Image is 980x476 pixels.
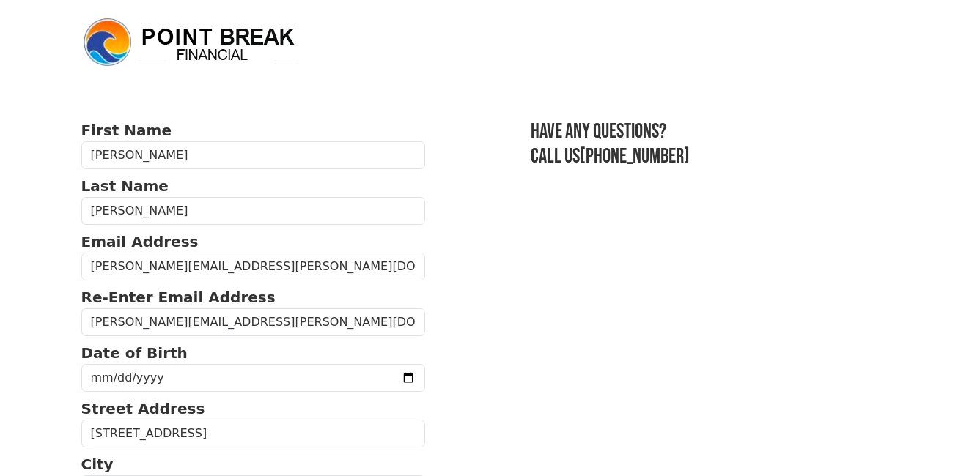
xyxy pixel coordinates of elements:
input: Re-Enter Email Address [81,308,426,336]
input: Street Address [81,420,426,447]
h3: Have any questions? [531,119,899,144]
input: Last Name [81,197,426,225]
img: logo.png [81,16,301,69]
input: First Name [81,141,426,169]
a: [PHONE_NUMBER] [580,144,690,168]
strong: First Name [81,122,172,139]
strong: Re-Enter Email Address [81,289,276,306]
strong: Email Address [81,233,199,250]
strong: Street Address [81,400,205,417]
strong: City [81,455,114,473]
input: Email Address [81,253,426,280]
strong: Date of Birth [81,344,188,362]
strong: Last Name [81,177,169,195]
h3: Call us [531,144,899,169]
